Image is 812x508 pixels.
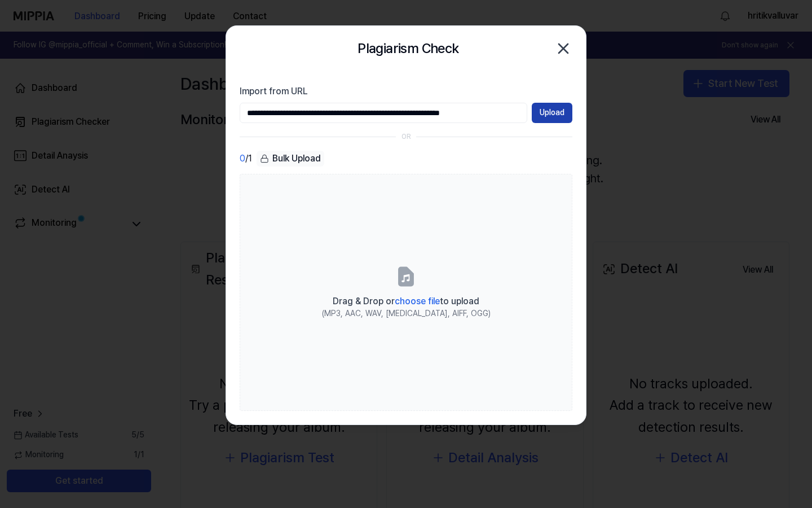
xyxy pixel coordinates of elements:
div: / 1 [240,151,252,167]
h2: Plagiarism Check [358,38,458,59]
span: 0 [240,152,245,165]
div: (MP3, AAC, WAV, [MEDICAL_DATA], AIFF, OGG) [322,308,491,319]
div: OR [401,132,411,142]
div: Bulk Upload [257,151,324,167]
span: choose file [395,296,440,306]
button: Bulk Upload [257,151,324,167]
span: Drag & Drop or to upload [333,296,479,306]
button: Upload [532,103,572,123]
label: Import from URL [240,85,572,98]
